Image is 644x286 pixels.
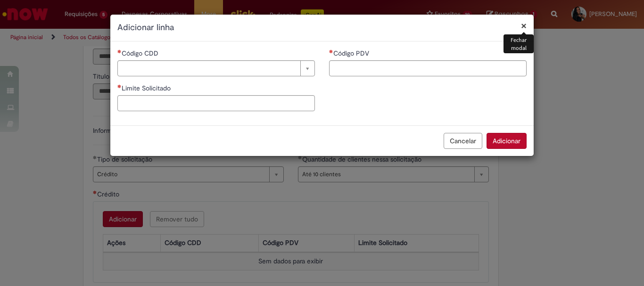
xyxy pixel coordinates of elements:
[117,49,122,53] span: Necessários
[122,84,173,92] span: Limite Solicitado
[122,49,160,57] span: Necessários - Código CDD
[487,133,527,149] button: Adicionar
[504,34,534,53] div: Fechar modal
[444,133,482,149] button: Cancelar
[117,95,315,111] input: Limite Solicitado
[117,60,315,76] a: Limpar campo Código CDD
[329,60,527,76] input: Código PDV
[117,22,527,34] h2: Adicionar linha
[329,49,333,53] span: Necessários
[117,84,122,88] span: Necessários
[521,21,527,31] button: Fechar modal
[333,49,371,57] span: Código PDV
